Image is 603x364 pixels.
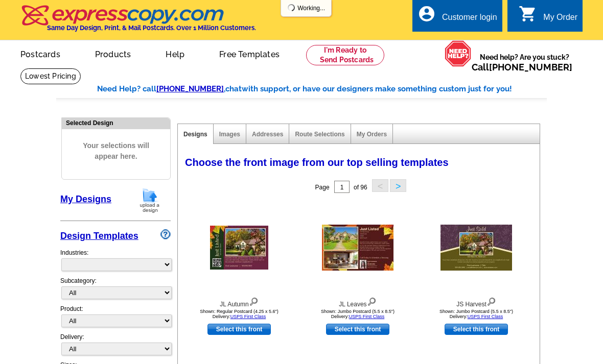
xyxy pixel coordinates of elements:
[543,13,577,27] div: My Order
[322,225,393,271] img: JL Leaves
[60,194,111,204] a: My Designs
[440,225,512,271] img: JS Harvest
[301,309,414,319] div: Shown: Jumbo Postcard (5.5 x 8.5") Delivery:
[230,314,266,319] a: USPS First Class
[468,314,503,319] a: USPS First Class
[60,276,171,304] div: Subcategory:
[295,131,344,138] a: Route Selections
[418,11,497,24] a: account_circle Customer login
[445,40,472,67] img: help
[354,184,367,191] span: of 96
[203,41,296,65] a: Free Templates
[219,131,240,138] a: Images
[390,179,406,192] button: >
[183,295,295,309] div: JL Autumn
[60,231,138,241] a: Design Templates
[60,332,171,360] div: Delivery:
[420,295,532,309] div: JS Harvest
[185,157,449,168] span: Choose the front image from our top selling templates
[62,118,170,128] div: Selected Design
[519,5,537,23] i: shopping_cart
[97,83,547,95] div: Need Help? call , with support, or have our designers make something custom just for you!
[183,309,295,319] div: Shown: Regular Postcard (4.25 x 5.6") Delivery:
[79,41,148,65] a: Products
[20,12,256,32] a: Same Day Design, Print, & Mail Postcards. Over 1 Million Customers.
[60,243,171,276] div: Industries:
[252,131,283,138] a: Addresses
[357,131,387,138] a: My Orders
[69,130,163,172] span: Your selections will appear here.
[156,84,224,93] a: [PHONE_NUMBER]
[486,295,496,306] img: view design details
[4,41,77,65] a: Postcards
[301,295,414,309] div: JL Leaves
[445,324,508,335] a: use this design
[47,24,256,32] h4: Same Day Design, Print, & Mail Postcards. Over 1 Million Customers.
[287,4,295,12] img: loading...
[60,304,171,332] div: Product:
[149,41,201,65] a: Help
[249,295,259,306] img: view design details
[207,324,271,335] a: use this design
[315,184,330,191] span: Page
[519,11,577,24] a: shopping_cart My Order
[418,5,436,23] i: account_circle
[472,62,572,72] span: Call
[183,131,207,138] a: Designs
[225,84,242,93] span: chat
[326,324,389,335] a: use this design
[472,52,577,72] span: Need help? Are you stuck?
[136,187,163,213] img: upload-design
[349,314,385,319] a: USPS First Class
[367,295,377,306] img: view design details
[210,226,268,270] img: JL Autumn
[372,179,388,192] button: <
[442,13,497,27] div: Customer login
[489,62,572,72] a: [PHONE_NUMBER]
[420,309,532,319] div: Shown: Jumbo Postcard (5.5 x 8.5") Delivery:
[160,229,171,239] img: design-wizard-help-icon.png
